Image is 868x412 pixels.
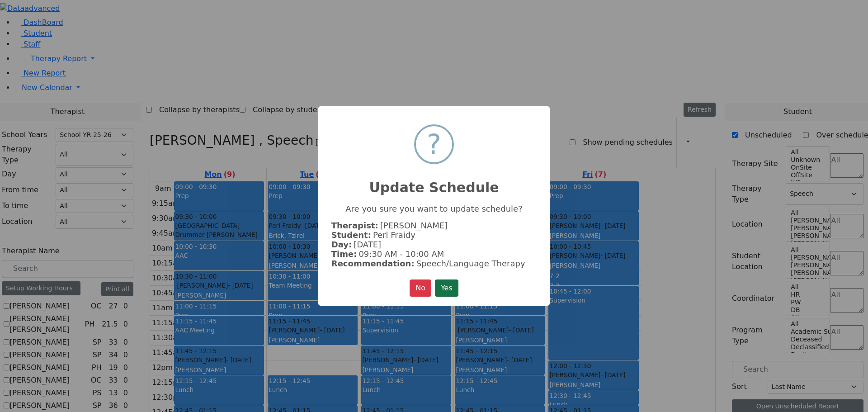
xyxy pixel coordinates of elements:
[427,126,441,162] div: ?
[416,259,525,268] span: Speech/Language Therapy
[354,240,381,249] span: [DATE]
[318,169,550,196] h2: Update Schedule
[331,204,537,213] p: Are you sure you want to update schedule?
[331,259,415,268] strong: Recommendation:
[380,221,448,230] span: [PERSON_NAME]
[331,230,371,240] strong: Student:
[373,230,415,240] span: Perl Fraidy
[331,249,357,259] strong: Time:
[410,279,431,297] button: No
[359,249,444,259] span: 09:30 AM - 10:00 AM
[435,279,458,297] button: Yes
[331,240,352,249] strong: Day:
[331,221,378,230] strong: Therapist:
